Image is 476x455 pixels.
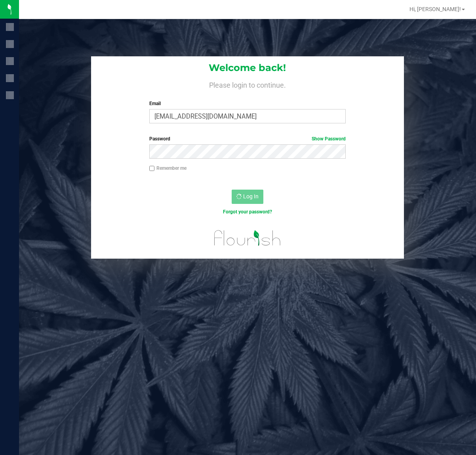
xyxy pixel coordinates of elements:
a: Show Password [312,136,346,142]
label: Remember me [149,165,187,172]
a: Forgot your password? [223,209,272,215]
span: Password [149,136,170,142]
label: Email [149,100,346,107]
img: flourish_logo.svg [208,224,286,252]
span: Hi, [PERSON_NAME]! [409,6,461,12]
input: Remember me [149,166,155,171]
h4: Please login to continue. [91,79,404,89]
h1: Welcome back! [91,63,404,73]
button: Log In [232,190,263,204]
span: Log In [243,193,259,200]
